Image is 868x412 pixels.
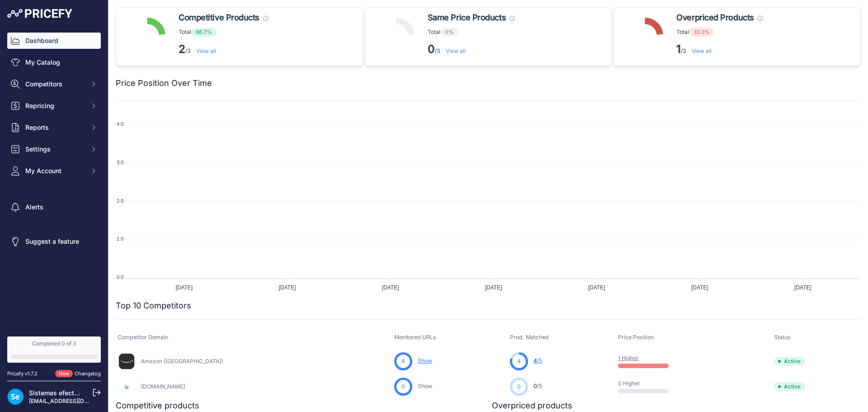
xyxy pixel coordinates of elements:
button: My Account [7,163,101,179]
span: Overpriced Products [676,11,754,24]
a: My Catalog [7,54,101,71]
tspan: 0.0 [117,275,123,280]
tspan: [DATE] [588,284,605,291]
a: Sistemas efectoLED [29,389,90,397]
span: New [55,370,73,378]
a: Suggest a feature [7,233,101,250]
span: Same Price Products [428,11,506,24]
span: Active [774,382,805,391]
tspan: [DATE] [175,284,193,291]
tspan: [DATE] [794,284,811,291]
button: Repricing [7,98,101,114]
a: Completed 0 of 3 [7,336,101,363]
span: Prod. Matched [510,334,549,341]
span: 33.3% [689,28,714,37]
a: 4/5 [533,357,542,364]
span: Repricing [25,101,85,110]
span: 0 [517,383,521,391]
span: 4 [533,357,537,364]
h2: Competitive products [116,399,199,412]
span: Monitored URLs [394,334,436,341]
span: Price Position [618,334,654,341]
p: 0 Higher [618,380,676,387]
a: View all [446,47,466,54]
span: Competitor Domain [118,334,168,341]
span: Competitive Products [179,11,259,24]
p: Total [179,28,269,37]
span: 0 [533,383,537,389]
div: Pricefy v1.7.2 [7,370,38,378]
span: My Account [25,166,85,175]
a: [DOMAIN_NAME] [141,383,185,390]
nav: Sidebar [7,33,101,326]
button: Settings [7,141,101,157]
a: 0/5 [533,383,542,389]
tspan: 4.0 [117,121,123,127]
a: Amazon ([GEOGRAPHIC_DATA]) [141,358,223,365]
a: 1 Higher [618,355,639,361]
h2: Price Position Over Time [116,77,212,90]
tspan: 1.0 [117,236,123,242]
p: Total [676,28,763,37]
img: Pricefy Logo [7,9,72,18]
strong: 1 [676,43,681,56]
p: /3 [179,42,269,57]
p: /3 [676,42,763,57]
a: View all [692,47,712,54]
tspan: [DATE] [382,284,399,291]
span: 0 [401,383,405,391]
a: Alerts [7,199,101,215]
tspan: 2.0 [117,198,123,204]
button: Competitors [7,76,101,92]
strong: 0 [428,43,435,56]
tspan: [DATE] [691,284,708,291]
tspan: [DATE] [485,284,502,291]
span: Reports [25,123,85,132]
span: Competitors [25,80,85,89]
div: Completed 0 of 3 [11,340,97,347]
span: 66.7% [191,28,217,37]
a: [EMAIL_ADDRESS][DOMAIN_NAME] [29,398,123,404]
h2: Top 10 Competitors [116,299,191,312]
a: Changelog [75,370,101,377]
h2: Overpriced products [492,399,572,412]
strong: 2 [179,43,185,56]
span: 4 [401,357,405,365]
a: Dashboard [7,33,101,49]
span: Status [774,334,791,341]
a: Show [418,357,432,364]
span: Settings [25,145,85,154]
span: 4 [517,357,521,365]
p: /3 [428,42,515,57]
span: 0% [440,28,458,37]
tspan: [DATE] [279,284,296,291]
a: Show [418,383,432,389]
button: Reports [7,119,101,136]
tspan: 3.0 [117,160,123,165]
p: Total [428,28,515,37]
a: View all [196,47,216,54]
span: Active [774,357,805,366]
